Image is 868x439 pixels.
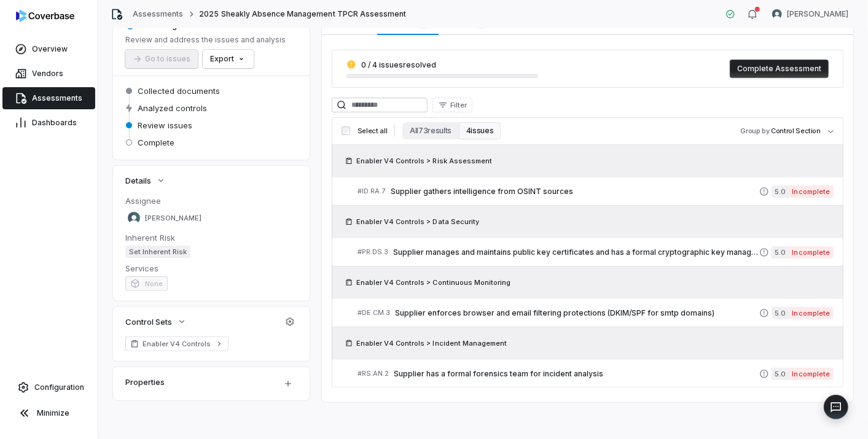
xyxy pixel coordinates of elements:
[789,246,834,258] span: Incomplete
[741,126,770,135] span: Group by
[772,185,789,198] span: 5.0
[199,9,406,19] span: 2025 Sheakly Absence Management TPCR Assessment
[459,122,501,139] button: 4 issues
[356,278,510,287] span: Enabler V4 Controls > Continuous Monitoring
[128,212,140,224] img: Sean Wozniak avatar
[2,63,95,85] a: Vendors
[772,246,789,258] span: 5.0
[356,338,507,348] span: Enabler V4 Controls > Incident Management
[32,93,82,103] span: Assessments
[2,87,95,109] a: Assessments
[772,307,789,319] span: 5.0
[34,383,84,392] span: Configuration
[125,263,297,274] dt: Services
[730,60,829,78] button: Complete Assessment
[32,69,63,79] span: Vendors
[402,122,459,139] button: All 73 results
[5,376,93,398] a: Configuration
[391,187,759,196] span: Supplier gathers intelligence from OSINT sources
[787,9,848,19] span: [PERSON_NAME]
[125,35,286,45] p: Review and address the issues and analysis
[37,408,69,418] span: Minimize
[358,308,390,317] span: # DE.CM.3
[203,50,254,68] button: Export
[5,401,93,425] button: Minimize
[358,360,834,387] a: #RS.AN.2Supplier has a formal forensics team for incident analysis5.0Incomplete
[125,232,297,243] dt: Inherent Risk
[2,38,95,60] a: Overview
[432,98,472,112] button: Filter
[395,308,759,318] span: Supplier enforces browser and email filtering protections (DKIM/SPF for smtp domains)
[145,214,201,223] span: [PERSON_NAME]
[125,316,172,327] span: Control Sets
[772,9,782,19] img: Sean Wozniak avatar
[393,247,759,257] span: Supplier manages and maintains public key certificates and has a formal cryptographic key managem...
[765,5,856,23] button: Sean Wozniak avatar[PERSON_NAME]
[361,60,436,69] span: 0 / 4 issues resolved
[133,9,183,19] a: Assessments
[125,175,151,186] span: Details
[789,185,834,198] span: Incomplete
[358,177,834,205] a: #ID.RA.7Supplier gathers intelligence from OSINT sources5.0Incomplete
[122,169,170,192] button: Details
[358,238,834,266] a: #PR.DS.3Supplier manages and maintains public key certificates and has a formal cryptographic key...
[358,299,834,327] a: #DE.CM.3Supplier enforces browser and email filtering protections (DKIM/SPF for smtp domains)5.0I...
[16,10,74,22] img: logo-D7KZi-bG.svg
[125,336,229,351] a: Enabler V4 Controls
[125,246,190,258] span: Set Inherent Risk
[358,369,389,378] span: # RS.AN.2
[450,101,467,110] span: Filter
[32,118,77,128] span: Dashboards
[32,44,68,54] span: Overview
[138,120,192,131] span: Review issues
[122,311,190,333] button: Control Sets
[138,85,220,96] span: Collected documents
[394,369,759,379] span: Supplier has a formal forensics team for incident analysis
[138,137,174,148] span: Complete
[138,103,207,114] span: Analyzed controls
[356,156,492,166] span: Enabler V4 Controls > Risk Assessment
[2,112,95,134] a: Dashboards
[789,307,834,319] span: Incomplete
[143,339,211,349] span: Enabler V4 Controls
[358,187,386,196] span: # ID.RA.7
[356,217,479,227] span: Enabler V4 Controls > Data Security
[358,247,388,257] span: # PR.DS.3
[789,368,834,380] span: Incomplete
[342,126,350,135] input: Select all
[772,368,789,380] span: 5.0
[358,126,387,136] span: Select all
[125,195,297,206] dt: Assignee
